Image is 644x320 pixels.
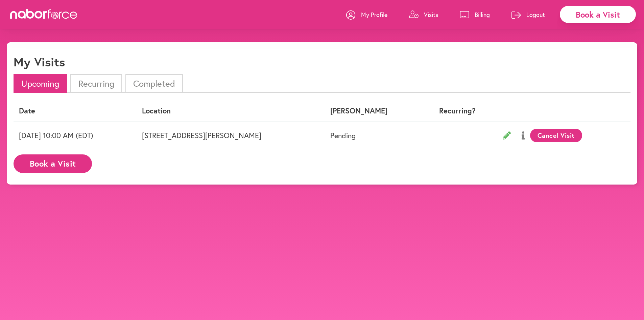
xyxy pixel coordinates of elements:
[530,129,582,142] button: Cancel Visit
[460,4,490,25] a: Billing
[424,10,438,19] p: Visits
[346,4,387,25] a: My Profile
[475,10,490,19] p: Billing
[409,4,438,25] a: Visits
[125,74,183,93] li: Completed
[14,159,92,166] a: Book a Visit
[325,101,423,121] th: [PERSON_NAME]
[14,121,137,149] td: [DATE] 10:00 AM (EDT)
[14,101,137,121] th: Date
[526,10,545,19] p: Logout
[14,55,65,69] h1: My Visits
[423,101,492,121] th: Recurring?
[511,4,545,25] a: Logout
[14,74,67,93] li: Upcoming
[137,101,325,121] th: Location
[70,74,122,93] li: Recurring
[361,10,387,19] p: My Profile
[560,6,636,23] div: Book a Visit
[14,154,92,173] button: Book a Visit
[325,121,423,149] td: Pending
[137,121,325,149] td: [STREET_ADDRESS][PERSON_NAME]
